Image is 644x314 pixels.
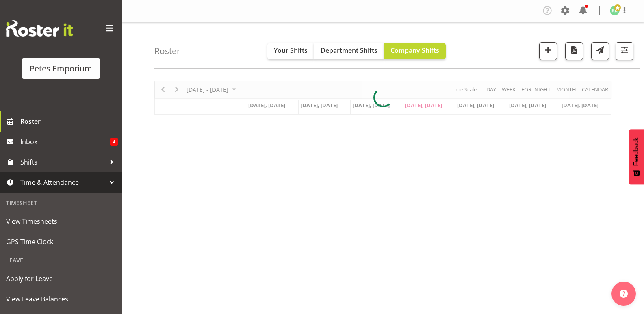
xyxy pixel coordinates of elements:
[110,138,118,146] span: 4
[629,129,644,184] button: Feedback - Show survey
[30,63,92,75] div: Petes Emporium
[6,20,73,37] img: Rosterit website logo
[610,6,620,15] img: ruth-robertson-taylor722.jpg
[616,42,633,60] button: Filter Shifts
[321,46,377,55] span: Department Shifts
[633,137,640,166] span: Feedback
[20,115,118,128] span: Roster
[6,273,116,285] span: Apply for Leave
[6,293,116,305] span: View Leave Balances
[267,43,314,59] button: Your Shifts
[565,42,583,60] button: Download a PDF of the roster according to the set date range.
[20,176,106,188] span: Time & Attendance
[20,156,106,168] span: Shifts
[2,211,120,232] a: View Timesheets
[6,236,116,248] span: GPS Time Clock
[2,269,120,289] a: Apply for Leave
[274,46,308,55] span: Your Shifts
[591,42,609,60] button: Send a list of all shifts for the selected filtered period to all rostered employees.
[20,136,110,148] span: Inbox
[2,195,120,211] div: Timesheet
[2,252,120,269] div: Leave
[154,46,180,56] h4: Roster
[2,289,120,309] a: View Leave Balances
[2,232,120,252] a: GPS Time Clock
[384,43,446,59] button: Company Shifts
[390,46,439,55] span: Company Shifts
[539,42,557,60] button: Add a new shift
[314,43,384,59] button: Department Shifts
[6,215,116,227] span: View Timesheets
[620,290,628,298] img: help-xxl-2.png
